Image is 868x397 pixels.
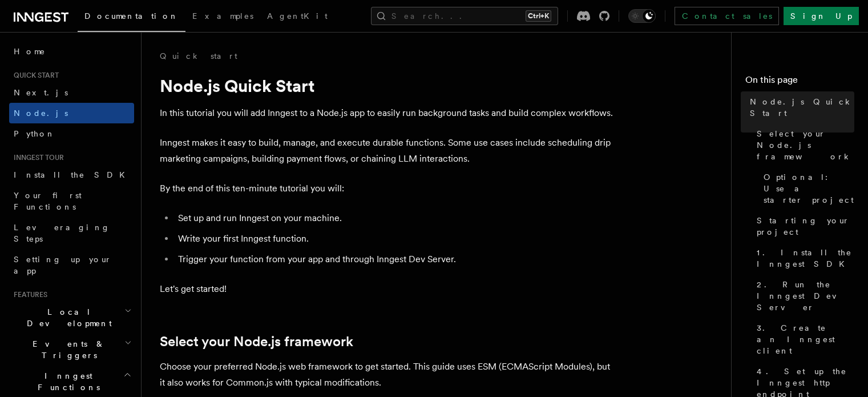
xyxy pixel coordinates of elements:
[185,3,260,31] a: Examples
[9,165,134,185] a: Install the SDK
[160,135,616,167] p: Inngest makes it easy to build, manage, and execute durable functions. Some use cases include sch...
[745,91,854,123] a: Node.js Quick Start
[14,129,55,138] span: Python
[9,306,124,329] span: Local Development
[752,210,854,242] a: Starting your project
[757,322,854,356] span: 3. Create an Inngest client
[628,9,656,23] button: Toggle dark mode
[9,41,134,62] a: Home
[526,10,551,22] kbd: Ctrl+K
[160,75,616,96] h1: Node.js Quick Start
[752,123,854,167] a: Select your Node.js framework
[160,359,616,391] p: Choose your preferred Node.js web framework to get started. This guide uses ESM (ECMAScript Modul...
[160,334,353,350] a: Select your Node.js framework
[752,274,854,318] a: 2. Run the Inngest Dev Server
[9,290,47,299] span: Features
[757,215,854,238] span: Starting your project
[9,302,134,334] button: Local Development
[9,123,134,144] a: Python
[9,334,134,366] button: Events & Triggers
[9,185,134,217] a: Your first Functions
[9,338,124,361] span: Events & Triggers
[175,210,616,226] li: Set up and run Inngest on your machine.
[160,105,616,121] p: In this tutorial you will add Inngest to a Node.js app to easily run background tasks and build c...
[267,11,328,21] span: AgentKit
[750,96,854,119] span: Node.js Quick Start
[675,7,779,25] a: Contact sales
[9,370,123,393] span: Inngest Functions
[752,318,854,361] a: 3. Create an Inngest client
[9,103,134,123] a: Node.js
[192,11,253,21] span: Examples
[14,255,112,275] span: Setting up your app
[14,223,110,243] span: Leveraging Steps
[752,242,854,274] a: 1. Install the Inngest SDK
[757,247,854,270] span: 1. Install the Inngest SDK
[84,11,179,21] span: Documentation
[757,279,854,313] span: 2. Run the Inngest Dev Server
[14,109,68,118] span: Node.js
[160,50,237,62] a: Quick start
[9,82,134,103] a: Next.js
[14,88,68,97] span: Next.js
[175,251,616,267] li: Trigger your function from your app and through Inngest Dev Server.
[784,7,859,25] a: Sign Up
[9,217,134,249] a: Leveraging Steps
[9,249,134,281] a: Setting up your app
[9,153,64,162] span: Inngest tour
[14,191,82,211] span: Your first Functions
[175,231,616,247] li: Write your first Inngest function.
[160,281,616,297] p: Let's get started!
[757,128,854,162] span: Select your Node.js framework
[260,3,334,31] a: AgentKit
[14,170,132,179] span: Install the SDK
[371,7,558,25] button: Search...Ctrl+K
[78,3,185,32] a: Documentation
[14,46,46,57] span: Home
[9,71,59,80] span: Quick start
[759,167,854,210] a: Optional: Use a starter project
[160,181,616,197] p: By the end of this ten-minute tutorial you will:
[764,171,854,206] span: Optional: Use a starter project
[745,73,854,91] h4: On this page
